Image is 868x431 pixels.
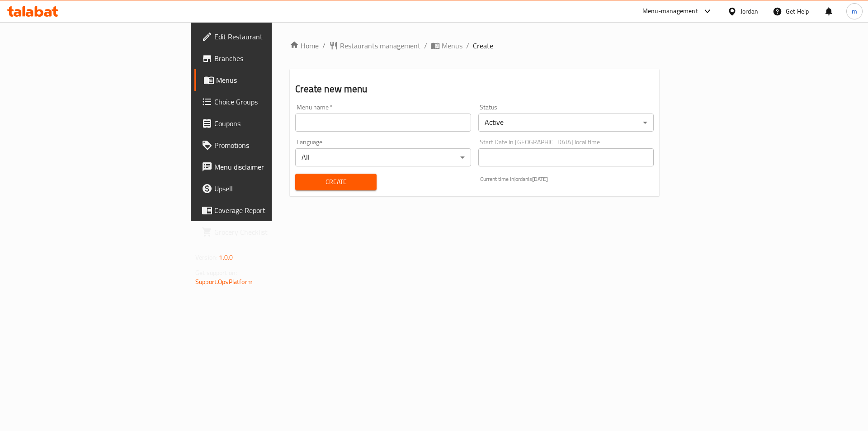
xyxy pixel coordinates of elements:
button: Create [295,174,377,190]
input: Please enter Menu name [295,114,471,132]
a: Menus [194,69,336,91]
a: Support.OpsPlatform [195,276,253,288]
a: Promotions [194,134,336,156]
span: 1.0.0 [219,251,233,263]
li: / [424,40,427,51]
div: Jordan [741,6,758,16]
li: / [466,40,469,51]
span: Create [473,40,493,51]
span: Coverage Report [214,205,329,216]
span: Version: [195,251,217,263]
div: All [295,148,471,166]
span: Create [302,176,369,188]
span: Branches [214,53,329,64]
a: Menu disclaimer [194,156,336,178]
h2: Create new menu [295,82,654,96]
a: Upsell [194,178,336,199]
span: Grocery Checklist [214,227,329,237]
span: Get support on: [195,267,237,279]
a: Restaurants management [329,40,420,51]
span: Edit Restaurant [214,31,329,42]
span: Menus [442,40,462,51]
span: Choice Groups [214,96,329,107]
p: Current time in Jordan is [DATE] [480,175,654,183]
a: Choice Groups [194,91,336,113]
a: Edit Restaurant [194,26,336,47]
a: Menus [431,40,462,51]
span: Restaurants management [340,40,420,51]
a: Grocery Checklist [194,221,336,243]
a: Branches [194,47,336,69]
span: Upsell [214,183,329,194]
a: Coverage Report [194,199,336,221]
div: Active [478,114,654,132]
div: Menu-management [642,6,698,17]
a: Coupons [194,113,336,134]
span: Coupons [214,118,329,129]
span: Menu disclaimer [214,161,329,172]
span: Promotions [214,140,329,151]
span: m [852,6,857,16]
nav: breadcrumb [290,40,659,51]
span: Menus [216,75,329,85]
